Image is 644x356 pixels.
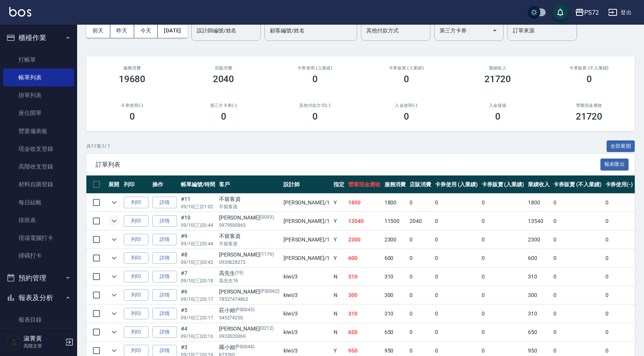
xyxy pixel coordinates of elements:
[134,24,158,38] button: 今天
[551,286,603,304] td: 0
[605,5,635,20] button: 登出
[158,24,187,38] button: [DATE]
[553,66,625,71] h2: 卡券販賣 (不入業績)
[179,175,217,194] th: 帳單編號/時間
[152,252,177,264] a: 詳情
[604,231,635,249] td: 0
[219,333,280,340] p: 0932020069
[219,314,280,321] p: 545274250
[108,215,120,227] button: expand row
[219,214,280,222] div: [PERSON_NAME]
[526,212,551,230] td: 13540
[3,229,74,247] a: 現場電腦打卡
[604,305,635,323] td: 0
[3,211,74,229] a: 排班表
[124,326,148,338] button: 列印
[219,296,280,303] p: 78527474862
[219,343,280,351] div: 羅小姐
[526,286,551,304] td: 300
[383,175,408,194] th: 服務消費
[219,232,280,240] div: 不留客資
[551,249,603,267] td: 0
[526,323,551,341] td: 650
[124,289,148,301] button: 列印
[551,305,603,323] td: 0
[408,268,433,286] td: 0
[480,175,526,194] th: 卡券販賣 (入業績)
[179,212,217,230] td: #10
[150,175,179,194] th: 操作
[332,231,346,249] td: Y
[346,268,383,286] td: 310
[24,335,63,343] h5: 淑菁黃
[282,249,332,267] td: [PERSON_NAME] /1
[346,194,383,212] td: 1800
[408,231,433,249] td: 0
[433,305,480,323] td: 0
[179,268,217,286] td: #7
[433,194,480,212] td: 0
[332,175,346,194] th: 指定
[96,66,169,71] h3: 服務消費
[3,175,74,193] a: 材料自購登錄
[221,111,226,122] h3: 0
[152,215,177,227] a: 詳情
[108,308,120,319] button: expand row
[124,197,148,209] button: 列印
[346,212,383,230] td: 13540
[108,197,120,208] button: expand row
[600,160,629,168] a: 報表匯出
[346,323,383,341] td: 650
[181,240,215,247] p: 09/10 (三) 20:44
[332,249,346,267] td: Y
[587,74,592,84] h3: 0
[235,269,244,277] p: (19)
[404,74,409,84] h3: 0
[604,212,635,230] td: 0
[110,24,134,38] button: 昨天
[124,234,148,246] button: 列印
[260,214,274,222] p: (0093)
[96,161,600,169] span: 訂單列表
[219,259,280,266] p: 0920628272
[383,249,408,267] td: 600
[278,66,351,71] h2: 卡券使用 (入業績)
[152,271,177,283] a: 詳情
[526,231,551,249] td: 2300
[312,74,318,84] h3: 0
[108,271,120,282] button: expand row
[179,323,217,341] td: #4
[3,268,74,288] button: 預約管理
[408,212,433,230] td: 2040
[179,305,217,323] td: #5
[3,86,74,104] a: 掛單列表
[332,286,346,304] td: N
[433,231,480,249] td: 0
[480,323,526,341] td: 0
[332,323,346,341] td: N
[219,240,280,247] p: 不留客資
[404,111,409,122] h3: 0
[3,104,74,122] a: 座位開單
[383,194,408,212] td: 1800
[213,74,234,84] h3: 2040
[187,66,260,71] h2: 店販消費
[124,271,148,283] button: 列印
[179,231,217,249] td: #9
[124,308,148,320] button: 列印
[433,212,480,230] td: 0
[526,268,551,286] td: 310
[433,323,480,341] td: 0
[480,231,526,249] td: 0
[480,249,526,267] td: 0
[526,249,551,267] td: 600
[551,323,603,341] td: 0
[604,268,635,286] td: 0
[480,212,526,230] td: 0
[551,231,603,249] td: 0
[604,175,635,194] th: 卡券使用(-)
[3,28,74,48] button: 櫃檯作業
[607,140,635,152] button: 全部展開
[235,306,255,314] p: (PS0043)
[584,8,599,17] div: PS72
